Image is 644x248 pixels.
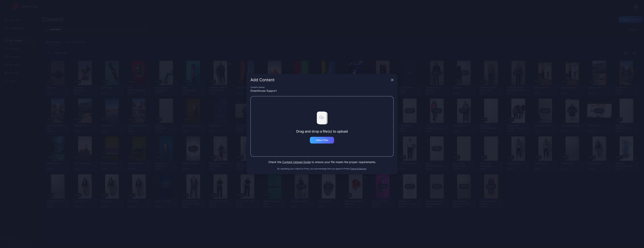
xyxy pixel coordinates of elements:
div: Check the to ensure your file meets the proper requirements. [250,160,394,164]
div: By uploading your videos to Proto, you acknowledge that you agree to Proto’s . [250,167,394,170]
div: Select Files [316,139,328,141]
button: Select Files [310,137,334,144]
div: Add Content [250,78,390,82]
button: Content Upload Guide [282,160,311,164]
button: Terms of Service [350,167,366,170]
div: Greenhouse Support [250,89,394,93]
div: Drag and drop a file(s) to upload [296,129,348,133]
div: Content Owner [250,86,394,89]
